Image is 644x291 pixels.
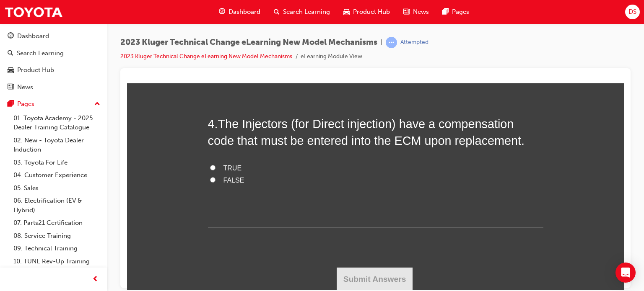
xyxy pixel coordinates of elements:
a: 04. Customer Experience [10,169,104,182]
span: TRUE [96,81,115,88]
a: 03. Toyota For Life [10,156,104,169]
span: car-icon [343,7,350,17]
span: search-icon [8,50,13,57]
div: Attempted [400,39,428,46]
span: News [413,7,429,17]
span: FALSE [96,93,117,100]
div: Search Learning [17,49,64,58]
a: search-iconSearch Learning [267,3,337,21]
button: DashboardSearch LearningProduct HubNews [3,27,104,96]
button: Pages [3,96,104,112]
button: Submit Answers [210,184,286,208]
span: learningRecordVerb_ATTEMPT-icon [386,37,397,48]
li: eLearning Module View [301,52,362,62]
span: car-icon [8,67,14,74]
input: FALSE [83,94,88,99]
a: 05. Sales [10,182,104,195]
span: guage-icon [8,33,14,40]
a: car-iconProduct Hub [337,3,397,21]
div: Product Hub [17,65,54,75]
span: pages-icon [8,100,14,108]
span: prev-icon [92,274,99,285]
span: The Injectors (for Direct injection) have a compensation code that must be entered into the ECM u... [81,34,398,64]
a: pages-iconPages [436,3,476,21]
span: up-icon [94,99,100,110]
span: Pages [452,7,469,17]
span: 2023 Kluger Technical Change eLearning New Model Mechanisms [120,38,377,47]
span: pages-icon [442,7,449,17]
a: Search Learning [3,46,104,61]
span: Product Hub [353,7,390,17]
a: 09. Technical Training [10,242,104,255]
a: News [3,80,104,95]
span: Search Learning [283,7,330,17]
a: guage-iconDashboard [212,3,267,21]
a: 06. Electrification (EV & Hybrid) [10,194,104,216]
a: 07. Parts21 Certification [10,216,104,229]
span: guage-icon [219,7,225,17]
span: Dashboard [229,7,260,17]
img: Trak [4,3,63,21]
div: News [17,82,33,92]
a: news-iconNews [397,3,436,21]
span: news-icon [403,7,410,17]
a: 10. TUNE Rev-Up Training [10,255,104,268]
a: Product Hub [3,62,104,78]
a: Dashboard [3,28,104,44]
div: Pages [17,99,34,109]
span: search-icon [274,7,280,17]
button: DS [625,5,640,19]
a: 01. Toyota Academy - 2025 Dealer Training Catalogue [10,112,104,134]
div: Dashboard [17,31,49,41]
span: DS [628,7,636,17]
a: 02. New - Toyota Dealer Induction [10,134,104,156]
span: | [381,38,382,47]
input: TRUE [83,82,88,87]
span: news-icon [8,84,14,91]
a: 2023 Kluger Technical Change eLearning New Model Mechanisms [120,53,292,60]
a: 08. Service Training [10,229,104,242]
div: Open Intercom Messenger [615,263,636,283]
h2: 4 . [81,32,416,66]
